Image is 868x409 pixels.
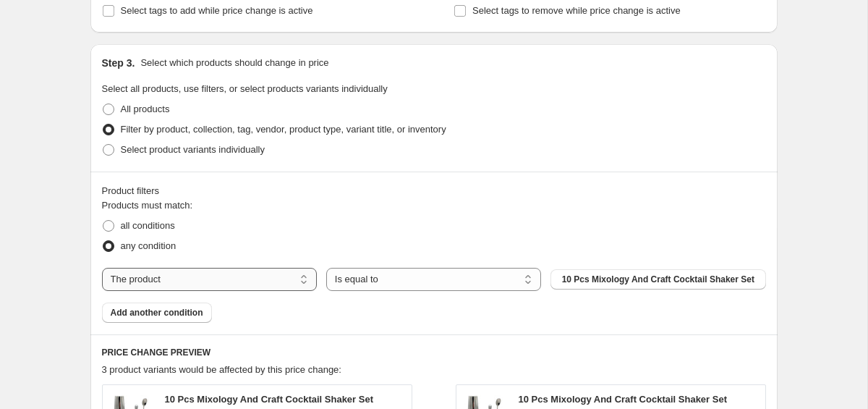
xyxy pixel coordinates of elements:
div: Product filters [102,184,766,198]
span: Add another condition [111,307,203,319]
span: 10 Pcs Mixology And Craft Cocktail Shaker Set [562,274,754,285]
span: Products must match: [102,200,193,211]
button: 10 Pcs Mixology And Craft Cocktail Shaker Set [550,269,765,290]
h2: Step 3. [102,56,135,70]
span: All products [121,104,170,114]
span: all conditions [121,220,175,231]
h6: PRICE CHANGE PREVIEW [102,347,766,358]
button: Add another condition [102,303,212,323]
span: Select all products, use filters, or select products variants individually [102,83,388,94]
span: Select tags to add while price change is active [121,5,313,16]
span: Select product variants individually [121,144,265,155]
span: 3 product variants would be affected by this price change: [102,364,341,375]
span: Filter by product, collection, tag, vendor, product type, variant title, or inventory [121,124,446,135]
p: Select which products should change in price [140,56,328,70]
span: Select tags to remove while price change is active [472,5,681,16]
span: any condition [121,240,176,251]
